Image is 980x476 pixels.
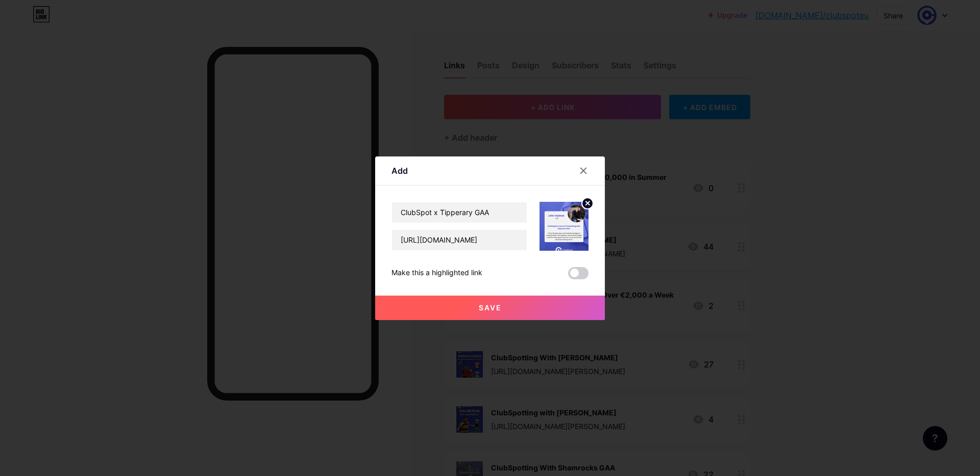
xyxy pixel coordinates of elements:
[391,267,482,279] div: Make this a highlighted link
[392,230,527,250] input: URL
[479,303,502,312] span: Save
[375,296,605,320] button: Save
[540,202,589,251] img: link_thumbnail
[391,165,408,177] div: Add
[392,202,527,223] input: Title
